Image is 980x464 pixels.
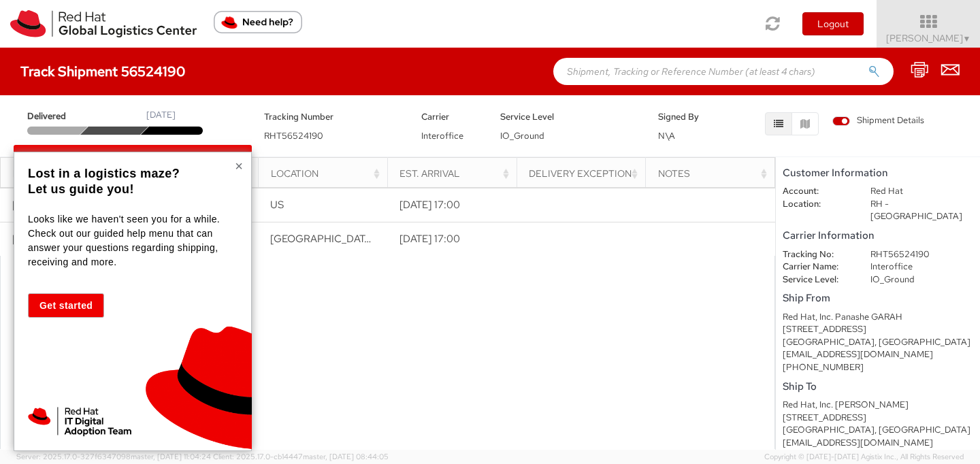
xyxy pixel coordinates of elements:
td: [DATE] 17:00 [387,222,517,256]
div: Delivery Exception [529,167,641,180]
button: Logout [802,12,864,35]
dt: Location: [772,198,860,211]
div: [PHONE_NUMBER] [783,361,973,374]
span: Shipment Details [832,114,924,127]
strong: Lost in a logistics maze? [28,167,180,180]
div: Notes [658,167,770,180]
span: master, [DATE] 08:44:05 [303,452,389,461]
span: RALEIGH, NC, US [270,232,593,246]
span: US [270,198,284,212]
div: [GEOGRAPHIC_DATA], [GEOGRAPHIC_DATA] [783,424,973,437]
div: Location [271,167,383,180]
div: [EMAIL_ADDRESS][DOMAIN_NAME] [783,348,973,361]
span: Interoffice [421,130,463,142]
span: [PERSON_NAME] [886,32,971,44]
span: IO_Ground [500,130,544,142]
button: Close [235,159,243,173]
h5: Customer Information [783,167,973,179]
h5: Service Level [500,112,638,122]
span: Copyright © [DATE]-[DATE] Agistix Inc., All Rights Reserved [764,452,964,463]
dt: Account: [772,185,860,198]
span: Delivered [27,110,86,123]
h5: Tracking Number [264,112,402,122]
span: master, [DATE] 11:04:24 [131,452,211,461]
dt: Tracking No: [772,248,860,261]
dt: Carrier Name: [772,261,860,274]
h5: Signed By [658,112,717,122]
strong: Let us guide you! [28,182,134,196]
span: Server: 2025.17.0-327f6347098 [16,452,211,461]
td: [DATE] 17:00 [387,188,517,222]
div: [STREET_ADDRESS] [783,412,973,425]
div: [DATE] [146,109,176,122]
div: Est. Arrival [399,167,512,180]
h5: Ship To [783,381,973,393]
span: N\A [658,130,675,142]
input: Shipment, Tracking or Reference Number (at least 4 chars) [553,58,894,85]
h4: Track Shipment 56524190 [20,64,185,79]
p: Looks like we haven't seen you for a while. Check out our guided help menu that can answer your q... [28,212,234,269]
button: Get started [28,293,104,318]
div: Date and Time [13,167,125,180]
img: rh-logistics-00dfa346123c4ec078e1.svg [10,10,197,37]
span: Client: 2025.17.0-cb14447 [213,452,389,461]
span: ▼ [963,33,971,44]
h5: Carrier [421,112,480,122]
span: RHT56524190 [264,130,323,142]
h5: Ship From [783,293,973,304]
dt: Service Level: [772,274,860,286]
h5: Carrier Information [783,230,973,242]
div: [EMAIL_ADDRESS][DOMAIN_NAME] [783,437,973,450]
div: Red Hat, Inc. [PERSON_NAME] [783,399,973,412]
button: Need help? [214,11,302,33]
div: Red Hat, Inc. Panashe GARAH [783,311,973,324]
label: Shipment Details [832,114,924,129]
div: [GEOGRAPHIC_DATA], [GEOGRAPHIC_DATA] [783,336,973,349]
div: [STREET_ADDRESS] [783,323,973,336]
